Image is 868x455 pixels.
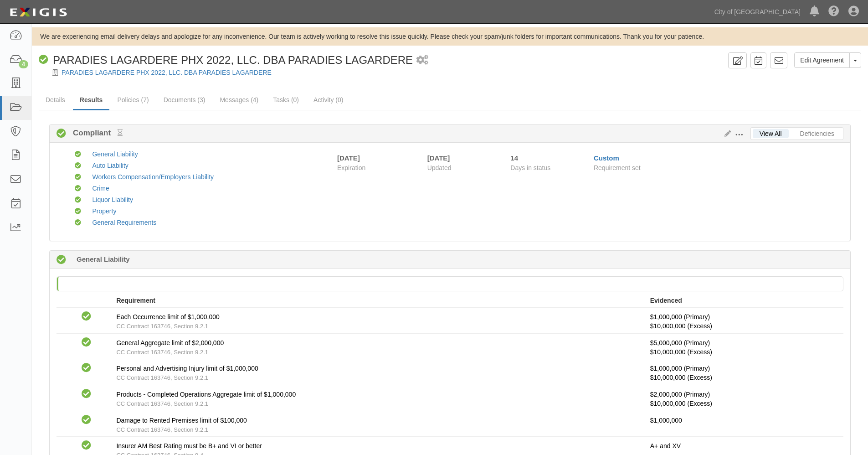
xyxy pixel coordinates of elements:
i: Compliant [75,208,81,215]
a: Custom [594,154,619,162]
a: Edit Results [721,130,731,137]
span: Personal and Advertising Injury limit of $1,000,000 [116,365,258,372]
p: $1,000,000 [650,416,837,425]
a: PARADIES LAGARDERE PHX 2022, LLC. DBA PARADIES LAGARDERE [62,69,272,76]
div: 4 [19,60,28,68]
a: Details [39,91,72,109]
i: Compliant [56,129,66,139]
i: Compliant [75,174,81,181]
span: Damage to Rented Premises limit of $100,000 [116,417,247,424]
span: Insurer AM Best Rating must be B+ and VI or better [116,442,262,450]
span: Requirement set [594,164,641,171]
a: General Liability [92,150,138,158]
i: Compliant [82,441,91,450]
a: General Requirements [92,219,156,226]
span: Policy #7039793922 Insurer: Continental Insurance Company [650,400,712,407]
p: A+ and XV [650,441,837,450]
span: Days in status [510,164,550,171]
span: CC Contract 163746, Section 9.2.1 [116,400,208,407]
p: $1,000,000 (Primary) [650,364,837,382]
p: $1,000,000 (Primary) [650,312,837,331]
i: Compliant [82,415,91,425]
a: Crime [92,185,109,192]
div: We are experiencing email delivery delays and apologize for any inconvenience. Our team is active... [32,32,868,41]
span: Products - Completed Operations Aggregate limit of $1,000,000 [116,391,296,398]
span: Updated [427,164,452,171]
a: Liquor Liability [92,196,133,203]
span: Each Occurrence limit of $1,000,000 [116,313,219,321]
small: Pending Review [118,129,123,136]
p: $5,000,000 (Primary) [650,338,837,357]
i: Compliant [75,220,81,226]
strong: Evidenced [650,297,682,304]
i: Compliant [82,338,91,347]
i: Compliant [75,197,81,203]
b: Compliant [66,128,123,139]
img: logo-5460c22ac91f19d4615b14bd174203de0afe785f0fc80cf4dbbc73dc1793850b.png [7,4,70,21]
span: General Aggregate limit of $2,000,000 [116,339,224,346]
div: PARADIES LAGARDERE PHX 2022, LLC. DBA PARADIES LAGARDERE [39,52,413,68]
a: Policies (7) [110,91,155,109]
i: Compliant 14 days (since 08/14/2025) [56,255,66,265]
a: View All [753,129,789,138]
span: Policy #7039793922 Insurer: Continental Insurance Company [650,374,712,381]
i: Compliant [75,151,81,158]
span: Expiration [337,163,421,172]
p: $2,000,000 (Primary) [650,390,837,408]
a: Edit Agreement [794,52,850,68]
i: Compliant [82,312,91,321]
i: Compliant [82,389,91,399]
a: Workers Compensation/Employers Liability [92,173,214,181]
span: CC Contract 163746, Section 9.2.1 [116,349,208,356]
i: Compliant [39,55,48,65]
a: Deficiencies [793,129,841,138]
a: City of [GEOGRAPHIC_DATA] [710,3,805,21]
a: Messages (4) [213,91,265,109]
i: Compliant [75,163,81,169]
a: Property [92,207,116,215]
span: CC Contract 163746, Section 9.2.1 [116,426,208,433]
i: 1 scheduled workflow [416,56,428,65]
span: CC Contract 163746, Section 9.2.1 [116,323,208,330]
div: Since 08/14/2025 [510,153,587,163]
a: Auto Liability [92,162,128,169]
div: [DATE] [427,153,497,163]
a: Results [73,91,110,110]
a: Tasks (0) [266,91,306,109]
strong: Requirement [116,297,155,304]
span: PARADIES LAGARDERE PHX 2022, LLC. DBA PARADIES LAGARDERE [53,54,413,66]
span: Policy #7039793922 Insurer: Continental Insurance Company [650,322,712,330]
b: General Liability [77,254,130,264]
i: Compliant [75,186,81,192]
i: Help Center - Complianz [828,6,839,17]
a: Documents (3) [157,91,212,109]
span: Policy #7039793922 Insurer: Continental Insurance Company [650,348,712,356]
a: Activity (0) [307,91,350,109]
span: CC Contract 163746, Section 9.2.1 [116,374,208,381]
div: [DATE] [337,153,360,163]
i: Compliant [82,363,91,373]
